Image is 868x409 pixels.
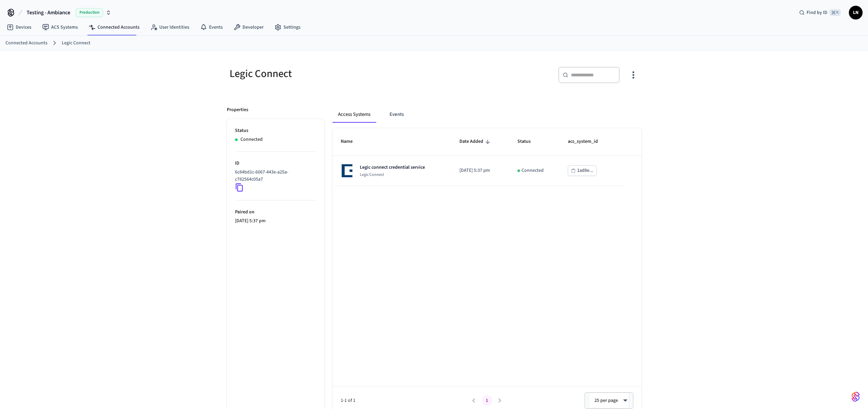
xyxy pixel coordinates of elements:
img: Legic Connect Logo [341,164,354,178]
div: Find by ID⌘ K [794,6,846,19]
p: Status [235,127,316,134]
span: ⌘ K [829,9,841,16]
p: Legic connect credential service [360,164,425,171]
a: Devices [1,21,37,33]
p: Connected [240,136,263,143]
a: User Identities [145,21,195,33]
nav: pagination navigation [468,395,506,406]
button: Access Systems [333,106,376,123]
p: Properties [227,106,248,113]
a: Legic Connect [62,40,90,47]
table: sticky table [333,128,642,186]
p: ID [235,160,316,167]
span: Find by ID [807,9,827,16]
a: Connected Accounts [83,21,145,33]
button: 1ad8e... [568,165,597,176]
p: 6c84bd1c-6067-443e-a25a-c782564c05a7 [235,169,313,183]
p: Paired on [235,209,316,216]
p: [DATE] 5:37 pm [235,217,316,225]
div: 25 per page [589,392,629,409]
button: page 1 [482,395,492,406]
span: acs_system_id [568,136,607,147]
a: Settings [269,21,306,33]
a: Developer [228,21,269,33]
p: [DATE] 5:37 pm [459,167,501,174]
p: Legic Connect [360,172,425,178]
span: Testing - Ambiance [27,9,70,17]
button: Events [384,106,409,123]
div: connected account tabs [333,106,642,123]
div: 1ad8e... [577,166,593,175]
div: Legic Connect [227,67,430,81]
span: Status [517,136,540,147]
span: Name [341,136,362,147]
span: Date Added [459,136,492,147]
span: 1-1 of 1 [341,397,468,404]
span: LN [850,6,862,19]
a: Events [195,21,228,33]
img: SeamLogoGradient.69752ec5.svg [852,391,860,402]
a: Connected Accounts [5,40,47,47]
a: ACS Systems [37,21,83,33]
p: Connected [521,167,544,174]
button: LN [849,6,863,19]
span: Production [76,8,103,17]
